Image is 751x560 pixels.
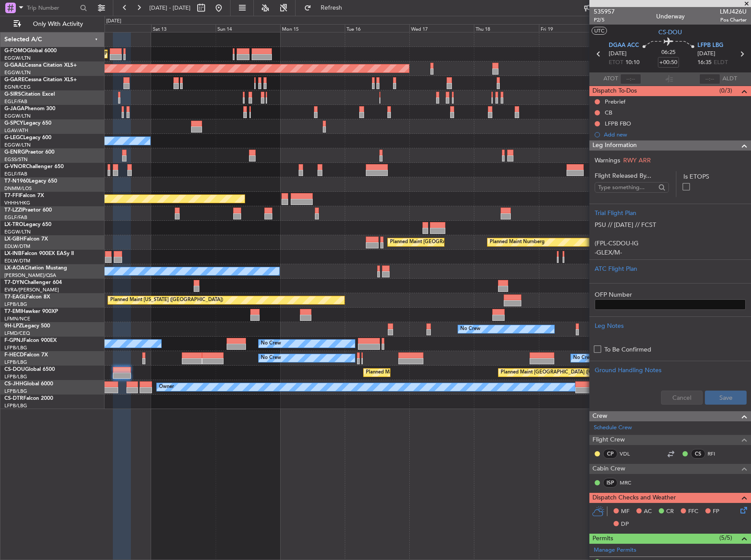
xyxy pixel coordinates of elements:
[4,359,27,366] a: LFPB/LBG
[4,338,57,343] a: F-GPNJFalcon 900EX
[4,171,27,177] a: EGLF/FAB
[594,424,632,432] a: Schedule Crew
[4,373,27,380] a: LFPB/LBG
[4,280,62,285] a: T7-DYNChallenger 604
[4,309,58,314] a: T7-EMIHawker 900XP
[4,98,27,105] a: EGLF/FAB
[4,237,24,242] span: LX-GBH
[4,208,52,213] a: T7-LZZIPraetor 600
[605,109,612,116] div: CB
[592,411,607,421] span: Crew
[595,264,746,273] div: ATC Flight Plan
[592,493,676,503] span: Dispatch Checks and Weather
[592,435,625,445] span: Flight Crew
[594,546,636,555] a: Manage Permits
[594,7,615,16] span: 535957
[4,48,27,54] span: G-FOMO
[106,18,121,25] div: [DATE]
[474,24,538,32] div: Thu 18
[609,50,627,58] span: [DATE]
[4,294,50,300] a: T7-EAGLFalcon 8X
[460,323,480,336] div: No Crew
[666,507,674,516] span: CR
[4,381,53,387] a: CS-JHHGlobal 6000
[720,7,747,16] span: LMJ426U
[595,321,746,330] div: Leg Notes
[4,367,25,372] span: CS-DOU
[539,24,603,32] div: Fri 19
[4,294,26,300] span: T7-EAGL
[409,24,474,32] div: Wed 17
[4,164,64,169] a: G-VNORChallenger 650
[4,381,23,387] span: CS-JHH
[592,534,613,544] span: Permits
[683,172,746,181] label: Is ETOPS
[605,120,631,127] div: LFPB FBO
[4,396,23,401] span: CS-DTR
[4,63,25,68] span: G-GAAL
[621,507,629,516] span: MF
[592,140,637,151] span: Leg Information
[4,251,22,256] span: LX-INB
[625,58,639,67] span: 10:10
[4,367,55,372] a: CS-DOUGlobal 6500
[4,179,57,184] a: T7-N1960Legacy 650
[719,533,732,542] span: (5/5)
[4,338,23,343] span: F-GPNJ
[4,63,77,68] a: G-GAALCessna Citation XLS+
[620,479,639,487] a: MRC
[4,208,22,213] span: T7-LZZI
[722,75,737,83] span: ALDT
[4,77,77,83] a: G-GARECessna Citation XLS+
[345,24,409,32] div: Tue 16
[261,352,281,365] div: No Crew
[4,287,59,293] a: EVRA/[PERSON_NAME]
[594,16,615,24] span: P2/5
[4,127,28,134] a: LGAV/ATH
[4,193,44,198] a: T7-FFIFalcon 7X
[4,92,21,97] span: G-SIRS
[658,28,682,37] span: CS-DOU
[656,12,685,21] div: Underway
[4,330,30,337] a: LFMD/CEQ
[595,220,746,230] p: PSU // [DATE] // FCST
[110,294,223,307] div: Planned Maint [US_STATE] ([GEOGRAPHIC_DATA])
[605,98,625,105] div: Prebrief
[697,58,711,67] span: 16:35
[595,290,746,299] label: OFP Number
[87,24,151,32] div: Fri 12
[4,258,30,264] a: EDLW/DTM
[4,237,48,242] a: LX-GBHFalcon 7X
[592,464,625,474] span: Cabin Crew
[280,24,345,32] div: Mon 15
[4,185,32,192] a: DNMM/LOS
[697,41,723,50] span: LFPB LBG
[4,214,27,221] a: EGLF/FAB
[697,50,715,58] span: [DATE]
[4,150,25,155] span: G-ENRG
[719,86,732,95] span: (0/3)
[714,58,728,67] span: ELDT
[661,48,675,57] span: 06:25
[501,366,639,379] div: Planned Maint [GEOGRAPHIC_DATA] ([GEOGRAPHIC_DATA])
[4,272,56,279] a: [PERSON_NAME]/QSA
[27,1,77,14] input: Trip Number
[4,150,54,155] a: G-ENRGPraetor 600
[603,75,618,83] span: ATOT
[713,507,719,516] span: FP
[620,74,641,84] input: --:--
[620,450,639,458] a: VDL
[4,323,50,329] a: 9H-LPZLegacy 500
[4,301,27,308] a: LFPB/LBG
[4,352,48,358] a: F-HECDFalcon 7X
[4,135,23,140] span: G-LEGC
[598,181,656,194] input: Type something...
[691,449,705,459] div: CS
[4,164,26,169] span: G-VNOR
[603,449,617,459] div: CP
[4,323,22,329] span: 9H-LPZ
[609,41,639,50] span: DGAA ACC
[621,520,629,529] span: DP
[4,222,23,227] span: LX-TRO
[573,352,593,365] div: No Crew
